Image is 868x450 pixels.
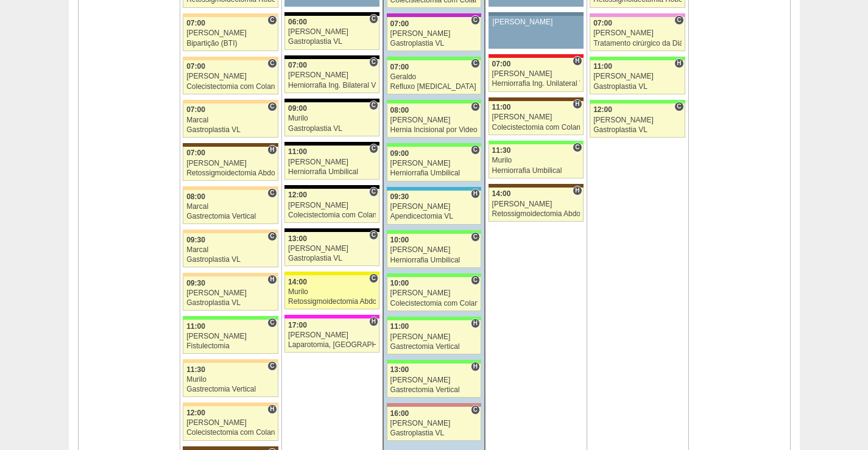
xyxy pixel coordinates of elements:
span: Hospital [471,362,480,371]
div: Key: Brasil [590,100,685,104]
a: C 14:00 Murilo Retossigmoidectomia Abdominal VL [284,275,379,309]
div: Key: Blanc [284,228,379,232]
div: Fistulectomia [186,342,275,350]
a: H 11:00 [PERSON_NAME] Gastroplastia VL [590,60,685,94]
div: Herniorrafia Ing. Bilateral VL [288,82,376,90]
a: C 09:00 [PERSON_NAME] Herniorrafia Umbilical [387,147,481,181]
span: 11:00 [593,62,612,71]
div: Gastroplastia VL [288,125,376,133]
span: 09:00 [288,104,307,113]
div: Key: Bartira [183,403,278,406]
div: Key: Bartira [183,100,278,104]
div: [PERSON_NAME] [492,70,580,78]
div: Retossigmoidectomia Abdominal VL [492,210,580,218]
div: [PERSON_NAME] [390,289,478,297]
a: H 11:00 [PERSON_NAME] Gastrectomia Vertical [387,320,481,354]
span: 10:00 [390,279,409,287]
span: 07:00 [288,61,307,69]
div: Gastroplastia VL [288,255,376,262]
span: 09:30 [186,236,205,244]
span: 07:00 [593,19,612,27]
span: 11:00 [288,147,307,156]
span: 09:00 [390,149,409,158]
a: C 11:30 Murilo Gastrectomia Vertical [183,363,278,397]
a: C 13:00 [PERSON_NAME] Gastroplastia VL [284,232,379,266]
div: [PERSON_NAME] [390,246,478,254]
div: [PERSON_NAME] [186,289,275,297]
span: Consultório [471,15,480,25]
span: Consultório [267,58,277,68]
a: C 07:00 [PERSON_NAME] Colecistectomia com Colangiografia VL [183,60,278,94]
a: C 08:00 Marcal Gastrectomia Vertical [183,190,278,224]
a: C 09:30 Marcal Gastroplastia VL [183,233,278,267]
div: Key: Blanc [284,12,379,16]
span: 08:00 [390,106,409,114]
span: Consultório [674,102,683,111]
span: Hospital [267,145,277,155]
span: Consultório [471,102,480,111]
a: C 07:00 Marcal Gastroplastia VL [183,104,278,138]
div: Herniorrafia Umbilical [390,256,478,264]
div: Gastroplastia VL [186,299,275,307]
div: [PERSON_NAME] [390,203,478,211]
span: 12:00 [186,409,205,417]
span: 06:00 [288,18,307,26]
div: Key: Brasil [387,143,481,147]
div: Key: Maria Braido [387,13,481,17]
div: Gastrectomia Vertical [186,385,275,393]
div: Colecistectomia com Colangiografia VL [390,300,478,308]
a: H 12:00 [PERSON_NAME] Colecistectomia com Colangiografia VL [183,406,278,440]
span: 14:00 [288,278,307,286]
span: Consultório [267,102,277,111]
div: Key: Blanc [284,185,379,189]
div: Retossigmoidectomia Abdominal VL [288,298,376,306]
a: C 12:00 [PERSON_NAME] Colecistectomia com Colangiografia VL [284,189,379,223]
a: C 11:30 Murilo Herniorrafia Umbilical [489,144,584,178]
div: Geraldo [390,73,478,81]
span: Consultório [369,187,378,197]
div: Herniorrafia Umbilical [492,167,580,175]
span: 09:30 [186,279,205,287]
div: Apendicectomia VL [390,213,478,220]
a: C 08:00 [PERSON_NAME] Hernia Incisional por Video [387,104,481,138]
div: Murilo [492,156,580,164]
span: Consultório [471,405,480,415]
div: Key: Brasil [387,360,481,364]
a: C 16:00 [PERSON_NAME] Gastroplastia VL [387,407,481,441]
div: [PERSON_NAME] [288,331,376,339]
div: Key: Santa Joana [183,143,278,147]
div: Herniorrafia Umbilical [390,169,478,177]
span: 11:30 [492,146,511,155]
div: Gastroplastia VL [288,38,376,46]
div: Retossigmoidectomia Abdominal VL [186,169,275,177]
div: Key: Blanc [284,142,379,146]
div: Key: Bartira [183,230,278,233]
div: [PERSON_NAME] [288,71,376,79]
a: C 07:00 Geraldo Refluxo [MEDICAL_DATA] esofágico Robótico [387,60,481,94]
span: 14:00 [492,189,511,198]
div: Key: Brasil [590,57,685,60]
div: Key: Aviso [489,12,584,16]
div: Key: Assunção [489,54,584,58]
div: [PERSON_NAME] [186,160,275,167]
div: Colecistectomia com Colangiografia VL [288,211,376,219]
div: Marcal [186,203,275,211]
div: Gastroplastia VL [593,126,682,134]
div: Key: Neomater [387,187,481,191]
div: [PERSON_NAME] [593,72,682,80]
div: Herniorrafia Ing. Unilateral VL [492,80,580,88]
a: C 11:00 [PERSON_NAME] Herniorrafia Umbilical [284,146,379,180]
a: H 14:00 [PERSON_NAME] Retossigmoidectomia Abdominal VL [489,188,584,222]
div: [PERSON_NAME] [186,72,275,80]
div: Herniorrafia Umbilical [288,168,376,176]
span: Consultório [369,230,378,240]
div: [PERSON_NAME] [390,160,478,167]
a: C 07:00 [PERSON_NAME] Herniorrafia Ing. Bilateral VL [284,59,379,93]
div: Key: Bartira [183,186,278,190]
div: Gastroplastia VL [390,429,478,437]
span: Hospital [471,318,480,328]
span: 07:00 [390,63,409,71]
div: Key: Brasil [183,316,278,320]
div: Key: Bartira [183,57,278,60]
span: Consultório [369,144,378,153]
